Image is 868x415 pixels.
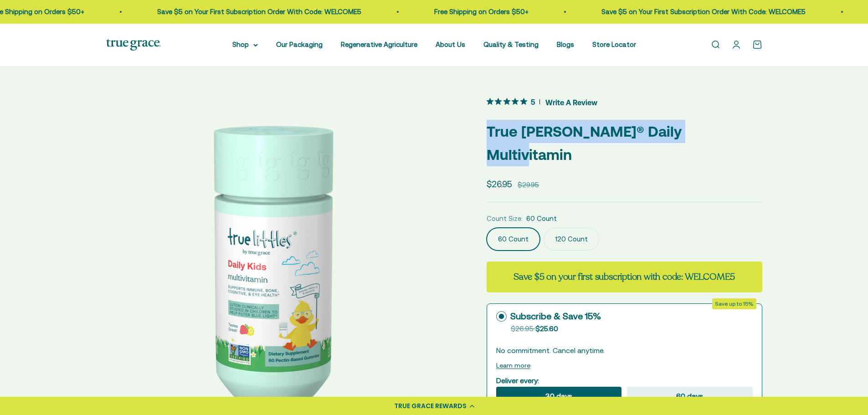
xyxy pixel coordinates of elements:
[487,213,523,224] legend: Count Size:
[518,179,539,190] compare-at-price: $29.95
[557,41,574,48] a: Blogs
[276,41,323,48] a: Our Packaging
[483,41,539,48] a: Quality & Testing
[487,95,597,109] button: 5 out 5 stars rating in total 4 reviews. Jump to reviews.
[526,213,557,224] span: 60 Count
[601,6,805,17] p: Save $5 on Your First Subscription Order With Code: WELCOME5
[545,95,597,109] span: Write A Review
[341,41,417,48] a: Regenerative Agriculture
[514,271,735,283] strong: Save $5 on your first subscription with code: WELCOME5
[487,120,762,166] p: True [PERSON_NAME]® Daily Multivitamin
[394,401,467,411] div: TRUE GRACE REWARDS
[487,177,512,191] sale-price: $26.95
[436,41,465,48] a: About Us
[531,97,535,106] span: 5
[156,6,360,17] p: Save $5 on Your First Subscription Order With Code: WELCOME5
[433,8,528,15] a: Free Shipping on Orders $50+
[232,39,258,50] summary: Shop
[592,41,636,48] a: Store Locator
